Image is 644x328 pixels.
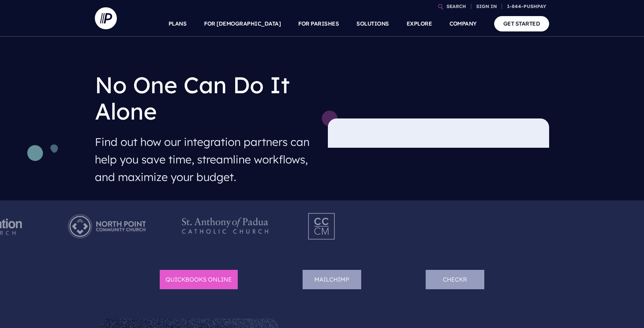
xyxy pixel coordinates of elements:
[204,11,281,37] a: FOR [DEMOGRAPHIC_DATA]
[407,11,432,37] a: EXPLORE
[494,16,549,31] a: GET STARTED
[160,270,238,289] li: Quickbooks Online
[449,11,477,37] a: COMPANY
[293,206,351,246] img: Pushpay_Logo__CCM
[175,206,275,246] img: Pushpay_Logo__StAnthony
[356,11,389,37] a: SOLUTIONS
[303,270,361,289] li: Mailchimp
[426,270,484,289] li: Checkr
[95,66,316,130] h1: No One Can Do It Alone
[95,130,316,189] h4: Find out how our integration partners can help you save time, streamline workflows, and maximize ...
[56,206,157,246] img: Pushpay_Logo__NorthPoint
[298,11,339,37] a: FOR PARISHES
[169,11,187,37] a: PLANS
